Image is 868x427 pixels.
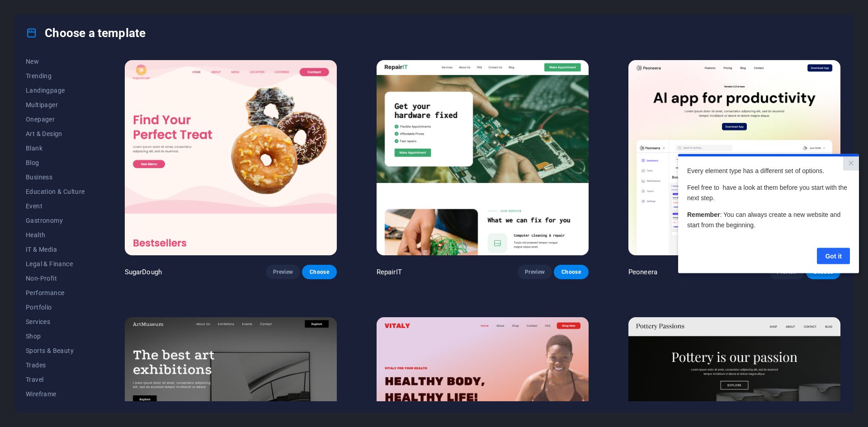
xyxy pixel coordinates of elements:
button: Gastronomy [26,213,85,228]
button: Business [26,170,85,184]
button: Performance [26,286,85,300]
h4: Choose a template [26,26,146,40]
span: IT & Media [26,246,85,253]
button: Blog [26,155,85,170]
img: Peoneera [628,60,840,255]
span: Wireframe [26,390,85,398]
span: Trending [26,72,85,80]
img: SugarDough [125,60,337,255]
p: RepairIT [377,267,402,277]
button: Education & Culture [26,184,85,199]
span: Choose [561,268,581,276]
button: Health [26,228,85,242]
span: Travel [26,376,85,383]
button: Event [26,199,85,213]
span: Multipager [26,101,85,108]
button: Services [26,314,85,329]
button: Landingpage [26,83,85,98]
a: Close modal [165,3,181,17]
button: Non-Profit [26,271,85,286]
span: : You can always create a new website and start from the beginning. [9,57,162,74]
span: Non-Profit [26,275,85,282]
button: Trending [26,69,85,83]
img: RepairIT [377,60,589,255]
button: New [26,54,85,69]
button: Choose [302,265,336,279]
span: Trades [26,361,85,369]
button: Multipager [26,98,85,112]
span: Onepager [26,116,85,123]
span: Every element type has a different set of options. [9,13,146,20]
p: Peoneera [628,267,657,277]
span: Portfolio [26,304,85,311]
span: Choose [309,268,329,276]
span: Blog [26,159,85,166]
span: Feel free to have a look at them before you start with the next step. [9,30,169,47]
button: Shop [26,329,85,343]
span: Services [26,318,85,325]
span: Gastronomy [26,217,85,224]
button: Wireframe [26,387,85,401]
span: Legal & Finance [26,260,85,267]
span: Shop [26,333,85,340]
span: Performance [26,289,85,296]
span: Remember [9,57,42,64]
span: Event [26,202,85,210]
button: Onepager [26,112,85,127]
span: Preview [525,268,545,276]
p: SugarDough [125,267,162,277]
span: Preview [273,268,293,276]
button: Sports & Beauty [26,343,85,358]
span: Business [26,174,85,181]
button: IT & Media [26,242,85,257]
button: Portfolio [26,300,85,314]
button: Trades [26,358,85,372]
span: Art & Design [26,130,85,137]
span: Blank [26,145,85,152]
span: Health [26,231,85,239]
span: New [26,58,85,65]
button: Blank [26,141,85,155]
button: Preview [266,265,300,279]
span: Landingpage [26,87,85,94]
button: Choose [554,265,588,279]
a: Got it [139,94,172,110]
span: Education & Culture [26,188,85,195]
span: Sports & Beauty [26,347,85,354]
button: Preview [518,265,552,279]
button: Art & Design [26,127,85,141]
button: Legal & Finance [26,257,85,271]
button: Travel [26,372,85,387]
